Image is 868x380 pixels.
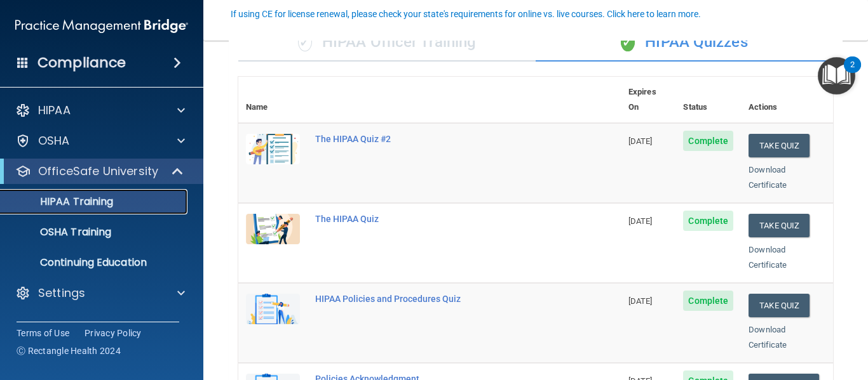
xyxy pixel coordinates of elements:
[38,164,158,179] p: OfficeSafe University
[17,344,121,357] span: Ⓒ Rectangle Health 2024
[238,77,308,123] th: Name
[15,13,188,39] img: PMB logo
[37,54,126,72] h4: Compliance
[749,134,810,157] button: Take Quiz
[749,245,787,270] a: Download Certificate
[15,103,185,118] a: HIPAA
[15,285,185,301] a: Settings
[38,285,85,301] p: Settings
[683,211,733,231] span: Complete
[749,294,810,317] button: Take Quiz
[231,10,701,18] div: If using CE for license renewal, please check your state's requirements for online vs. live cours...
[850,65,855,81] div: 2
[85,327,142,339] a: Privacy Policy
[8,195,113,208] p: HIPAA Training
[8,226,111,239] p: OSHA Training
[628,296,653,306] span: [DATE]
[315,134,557,144] div: The HIPAA Quiz #2
[749,214,810,237] button: Take Quiz
[298,32,312,51] span: ✓
[229,8,703,20] button: If using CE for license renewal, please check your state's requirements for online vs. live cours...
[17,327,69,339] a: Terms of Use
[238,23,536,62] div: HIPAA Officer Training
[15,133,185,148] a: OSHA
[8,256,182,269] p: Continuing Education
[749,165,787,190] a: Download Certificate
[683,291,733,311] span: Complete
[38,133,70,148] p: OSHA
[315,294,557,304] div: HIPAA Policies and Procedures Quiz
[741,77,833,123] th: Actions
[749,325,787,350] a: Download Certificate
[628,216,653,226] span: [DATE]
[38,103,71,118] p: HIPAA
[675,77,741,123] th: Status
[683,131,733,151] span: Complete
[315,214,557,224] div: The HIPAA Quiz
[621,77,676,123] th: Expires On
[621,32,635,51] span: ✓
[15,164,184,179] a: OfficeSafe University
[628,136,653,146] span: [DATE]
[536,23,833,62] div: HIPAA Quizzes
[818,57,855,95] button: Open Resource Center, 2 new notifications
